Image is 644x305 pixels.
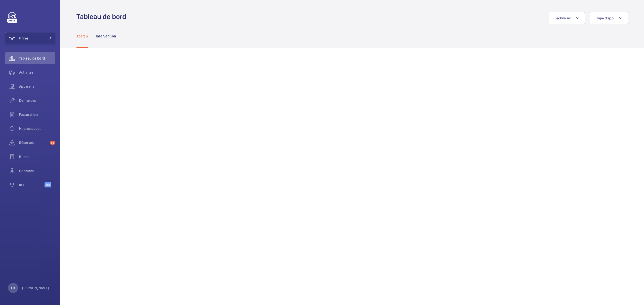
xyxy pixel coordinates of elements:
p: [PERSON_NAME] [22,285,49,290]
span: Bilans [19,154,55,159]
h1: Tableau de bord [76,12,129,21]
button: Filtres [5,32,55,44]
span: Technicien [555,16,572,20]
span: Facturation [19,112,55,117]
span: Type d'app. [596,16,615,20]
button: Technicien [549,12,585,24]
span: Heures supp. [19,126,55,131]
p: Intervention [96,34,116,39]
span: Contacts [19,168,55,173]
span: Tableau de bord [19,56,55,61]
span: Réserves [19,140,48,145]
button: Type d'app. [590,12,628,24]
span: Demandes [19,98,55,103]
span: IoT [19,182,45,187]
span: 65 [50,141,55,145]
span: Filtres [19,36,28,41]
span: Beta [45,182,51,187]
p: LB [11,285,15,290]
p: Aperçu [76,34,88,39]
span: Activités [19,70,55,75]
span: Appareils [19,84,55,89]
